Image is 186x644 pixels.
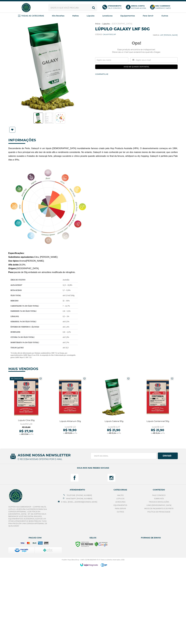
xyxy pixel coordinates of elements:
a: Agencia de Marketing Digital e Planejamento – São Paulo [100,563,107,567]
a: Equipamentos [120,14,135,18]
a: Lúpulo Centennial 50g [139,376,176,437]
a: Kits Receitas [52,14,64,18]
span: Especificações: [8,252,24,254]
a: Lúpulo Galaxy LNF 50g - Imagem 3 [56,113,65,123]
a: Política de privacidade [147,511,170,513]
i: elo [32,542,37,544]
a: Leveduras [102,14,112,18]
a: E-mail: [EMAIL_ADDRESS][DOMAIN_NAME] [58,501,97,503]
a: Para Servir [115,508,126,510]
b: Minha Conta [131,5,145,7]
img: Site Seguro [76,542,93,547]
img: Lúpulo Galaxy LNF 50g [10,22,89,110]
input: Digite o que você procura [48,4,97,11]
strong: Outros [161,15,168,17]
a: Equipamentos [114,504,127,506]
span: Esse produto encontra-se indisponível. Deixe seu e-mail que avisaremos quando chegar. [95,48,178,53]
img: Google Safe Browsing [94,542,108,547]
p: Fale conosco [108,5,122,9]
a: Lista de Desejos [9,127,17,133]
a: Lúpulo Galaxy LNF 50g - Imagem 2 [45,113,54,123]
span: Selos [66,534,120,542]
input: Avise-me quando disponível [95,65,178,69]
img: Lúpulo Galaxy LNF 50g - Imagem 2 [45,113,54,123]
strong: Equipamentos [120,15,135,17]
i: mastercard [26,542,31,544]
a: AtendimentoFale conosco [102,5,123,11]
img: Pix [43,549,53,552]
a: Sobre nós [154,498,164,500]
img: Lúpulo Galaxy LNF 50g - Imagem 3 [56,113,65,123]
input: Digite seu email [91,453,156,459]
a: Fale Conosco [152,494,166,496]
a: Maltes [117,494,124,496]
a: Maltes [72,14,79,18]
a: Whatsapp: [PHONE_NUMBER] [62,498,92,500]
a: TODAS AS CATEGORIAS [18,14,44,18]
strong: TODAS AS CATEGORIAS [21,15,44,17]
a: Para Servir [143,14,153,18]
img: logo-beep-digital.png [100,563,107,567]
strong: 0 [152,5,155,7]
h1: Lúpulo Galaxy LNF 50g [95,27,178,31]
a: Siga nos no Instagram [107,474,115,482]
p: Hopfen Haus BrewShop - Compre Malte, Lúpulo, Levedura e Acessórios para sua Cerveja Artesanal. Lo... [8,506,50,527]
input: Digite seu nome [95,57,128,63]
a: Trocas e Devoluções [149,501,169,503]
span: Citra, [PERSON_NAME]; Aroma/[PERSON_NAME]; 16,0%; [GEOGRAPHIC_DATA]. pacote de 50g embalado em at... [8,252,76,273]
a: Lúpulos [102,23,110,25]
a: Leveduras [115,501,125,503]
img: Hopfen Haus BrewShop [21,3,31,13]
i: amex [38,542,43,544]
b: Código: [95,33,103,35]
a: Lúpulo Galaxy LNF 50g - Imagem 1 [34,113,43,123]
b: Meu Carrinho [155,5,170,7]
p: e receba nossas ofertas por e-mail [18,457,62,461]
a: [GEOGRAPHIC_DATA] [112,23,132,25]
a: Outros [117,511,124,513]
a: Links [DEMOGRAPHIC_DATA] [147,504,171,506]
a: Início [95,23,100,25]
button: Assinar [158,453,178,459]
b: Marca: [153,34,160,36]
h4: MAIS VENDIDOS [8,365,25,372]
span: ASSINE NOSSA NEWSLETTER [8,451,178,459]
strong: Para Servir [143,15,153,17]
span: Alfa ácido: [8,264,19,266]
b: Atendimento [108,5,121,7]
a: Lúpulos [87,14,94,18]
strong: Maltes [72,15,79,17]
a: Lúpulo Galena 50g [95,376,133,437]
a: Minha ContaAcessar agora [126,5,147,11]
span: Pague com [8,534,62,542]
span: Conteúdo [143,486,174,494]
span: Substitutos equivalentes: [8,256,34,258]
button: Buscar [90,4,97,11]
a: Telefone: [PHONE_NUMBER] [63,494,92,496]
div: Carrinho Vazio [155,7,171,9]
a: LNF [PERSON_NAME] [160,34,178,36]
span: ATENDIMENTO [58,486,97,494]
span: Peso: [8,271,14,273]
span: Descendente de Perle, Galaxy® é um lúpulo [DEMOGRAPHIC_DATA] mundialmente famoso criado pela Hop ... [8,147,178,161]
i: boleto [44,542,49,544]
img: Logomarca Loja Integrada [78,562,100,567]
a: Lúpulo Citra 50g [8,376,45,437]
strong: Lúpulos [87,15,94,17]
i: visa [20,542,25,544]
img: Hopfen Haus BrewShop [8,488,23,503]
a: Siga nos no Facebook [71,474,79,482]
span: Ops! [95,41,178,46]
p: Hopfen Haus BrewShop - CNPJ: 32.780.365/0001-72 © Todos os direitos reservados. 2025 [8,559,178,561]
span: Origem: [8,267,16,270]
a: Meios de pagamento e de frete [144,508,174,510]
span: Uso típico: [8,260,19,262]
p: Acessar agora [131,5,146,9]
a: Outros [161,14,168,18]
span: Categorias [105,486,136,494]
a: Lúpulos [116,498,124,500]
img: Lúpulo Galaxy LNF 50g - Imagem 1 [34,113,43,123]
span: GALAXY50GLNF [103,33,116,35]
img: galaxy-3.JPG [8,276,79,360]
a: Lúpulo Ahtanum 50g [51,376,89,437]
